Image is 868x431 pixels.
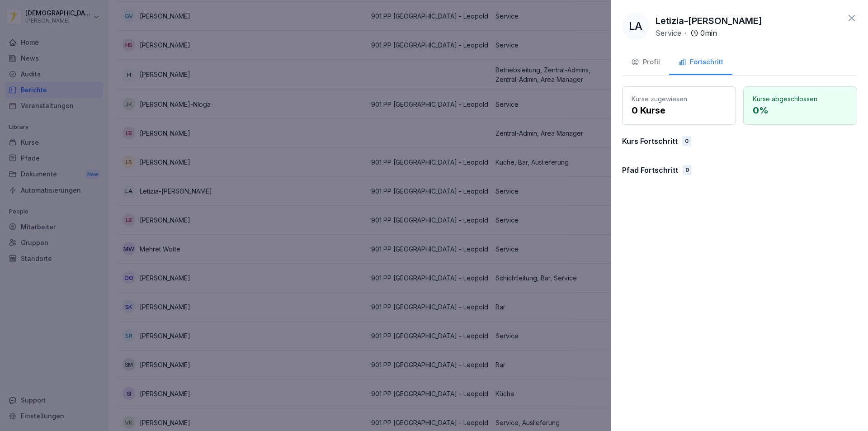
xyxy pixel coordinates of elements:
button: Profil [622,51,669,75]
button: Fortschritt [669,51,732,75]
p: 0 Kurse [632,104,726,117]
p: Pfad Fortschritt [622,165,678,175]
div: 0 [683,165,692,175]
div: LA [622,13,649,40]
p: Service [656,28,681,38]
p: Kurs Fortschritt [622,136,678,147]
p: Kurse zugewiesen [632,94,726,104]
div: 0 [682,136,691,146]
p: 0 % [753,104,848,117]
p: Kurse abgeschlossen [753,94,848,104]
p: 0 min [700,28,717,38]
div: · [656,28,717,38]
p: Letizia-[PERSON_NAME] [656,14,762,28]
div: Fortschritt [678,57,723,67]
div: Profil [631,57,660,67]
